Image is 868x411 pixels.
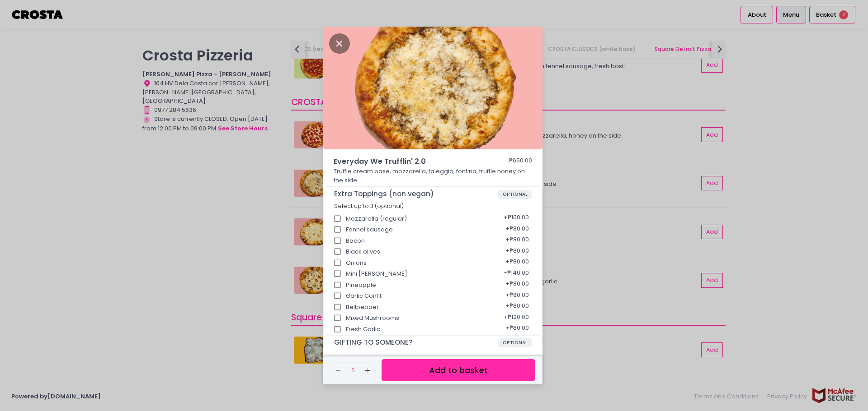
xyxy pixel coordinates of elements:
span: OPTIONAL [498,190,532,199]
div: + ₱80.00 [502,277,532,294]
div: + ₱80.00 [502,321,532,338]
div: + ₱80.00 [502,232,532,249]
img: Everyday We Trufflin' 2.0 [323,27,542,149]
div: + ₱120.00 [500,309,532,327]
div: ₱650.00 [509,156,532,167]
div: + ₱100.00 [500,210,532,227]
span: OPTIONAL [498,338,532,347]
span: Everyday We Trufflin' 2.0 [334,156,483,167]
div: + ₱80.00 [502,243,532,260]
div: If you're buying multiple pizzas please tick this upgrade for EVERY pizza [334,347,532,361]
p: Truffle cream base, mozzarella, taleggio, fontina, truffle honey on the side [334,167,533,185]
div: + ₱80.00 [502,287,532,305]
div: + ₱140.00 [500,265,532,282]
button: Close [329,38,350,47]
button: Add to basket [382,359,535,381]
span: Select up to 3 (optional) [334,202,404,210]
div: + ₱80.00 [502,254,532,272]
div: + ₱80.00 [502,221,532,238]
span: GIFTING TO SOMEONE? [334,338,498,346]
div: + ₱80.00 [502,299,532,316]
span: Extra Toppings (non vegan) [334,190,498,198]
